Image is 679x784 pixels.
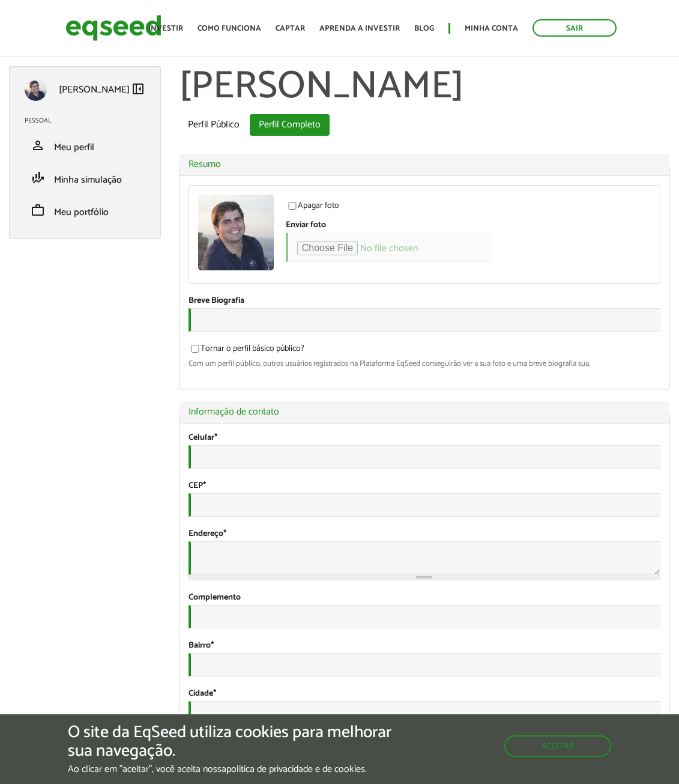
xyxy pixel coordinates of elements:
label: Tornar o perfil básico público? [189,345,304,357]
h2: Pessoal [25,117,154,124]
label: Celular [189,434,217,442]
a: workMeu portfólio [25,203,145,217]
span: Este campo é obrigatório. [214,431,217,445]
p: [PERSON_NAME] [59,84,130,96]
label: Cidade [189,690,216,698]
a: Resumo [189,160,660,169]
a: Captar [276,25,305,32]
span: Meu portfólio [54,204,109,220]
span: Este campo é obrigatório. [211,639,214,652]
h1: [PERSON_NAME] [179,66,670,108]
span: left_panel_close [131,82,145,96]
span: Minha simulação [54,172,122,188]
a: Minha conta [465,25,518,32]
span: Este campo é obrigatório. [213,687,216,700]
input: Apagar foto [282,202,303,210]
a: Como funciona [198,25,261,32]
a: Colapsar menu [131,82,145,99]
a: personMeu perfil [25,138,145,153]
a: Perfil Completo [250,114,330,136]
span: work [31,203,45,217]
label: Complemento [189,594,241,602]
span: person [31,138,45,153]
input: Tornar o perfil básico público? [184,345,206,353]
a: finance_modeMinha simulação [25,171,145,185]
img: EqSeed [65,12,161,44]
div: Com um perfil público, outros usuários registrados na Plataforma EqSeed conseguirão ver a sua fot... [189,360,660,368]
a: Sair [533,19,617,37]
li: Minha simulação [16,162,154,194]
a: Perfil Público [179,114,249,136]
a: Blog [414,25,434,32]
button: Aceitar [504,735,611,757]
span: finance_mode [31,171,45,185]
a: política de privacidade e de cookies [226,765,365,774]
a: Investir [148,25,183,32]
p: Ao clicar em "aceitar", você aceita nossa . [68,764,394,775]
li: Meu portfólio [16,194,154,226]
img: Foto de Pedro Domingos [198,195,274,270]
label: Enviar foto [286,221,326,229]
span: Este campo é obrigatório. [203,479,206,493]
label: Apagar foto [286,202,339,214]
a: Informação de contato [189,407,660,417]
h5: O site da EqSeed utiliza cookies para melhorar sua navegação. [68,723,394,761]
span: Este campo é obrigatório. [223,527,226,541]
li: Meu perfil [16,129,154,162]
label: Breve Biografia [189,297,244,305]
span: Meu perfil [54,139,94,156]
label: Endereço [189,530,226,538]
label: CEP [189,482,206,490]
label: Bairro [189,642,214,650]
a: Aprenda a investir [319,25,400,32]
a: Ver perfil do usuário. [198,195,274,270]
